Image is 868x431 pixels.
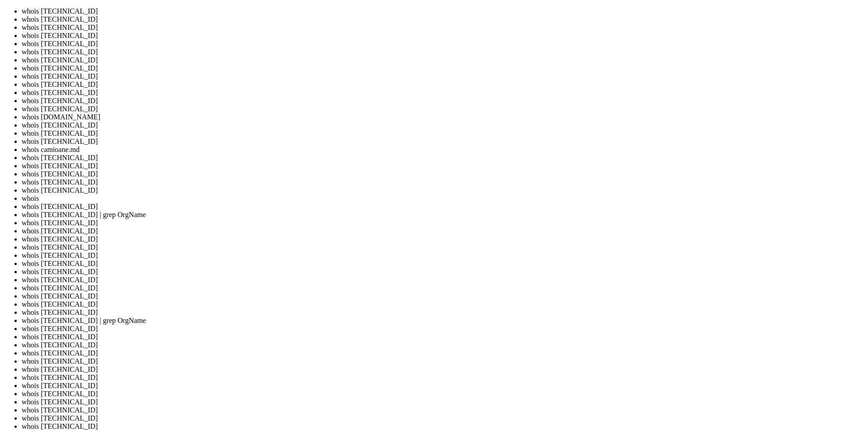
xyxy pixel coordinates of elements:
[22,154,864,162] li: whois [TECHNICAL_ID]
[4,65,750,73] x-row: role: Orange Romania S.A.
[4,204,750,211] x-row: remarks: [DOMAIN_NAME][EMAIL_ADDRESS][DOMAIN_NAME]
[4,50,750,57] x-row: source: RIPE
[22,243,864,251] li: whois [TECHNICAL_ID]
[22,341,864,349] li: whois [TECHNICAL_ID]
[22,137,864,146] li: whois [TECHNICAL_ID]
[22,325,864,333] li: whois [TECHNICAL_ID]
[4,4,750,11] x-row: tech-c: ORRO1-RIPE
[4,319,750,327] x-row: mnt-by: AS8953-MNT
[22,121,864,129] li: whois [TECHNICAL_ID]
[4,242,750,250] x-row: mnt-by: AS8953-MNT
[4,81,750,88] x-row: address: Cladirea Tandem, str. [PERSON_NAME][STREET_ADDRESS]
[22,357,864,365] li: whois [TECHNICAL_ID]
[22,251,864,260] li: whois [TECHNICAL_ID]
[4,104,750,111] x-row: address: [GEOGRAPHIC_DATA]
[22,113,864,121] li: whois [DOMAIN_NAME]
[4,280,750,288] x-row: % Information related to '[TECHNICAL_ID][URL]'
[22,406,864,414] li: whois [TECHNICAL_ID]
[4,127,750,134] x-row: admin-c: AS34214-RIPE
[22,292,864,300] li: whois [TECHNICAL_ID]
[4,196,750,204] x-row: remarks: Please report network abuse/spam to:
[22,146,864,154] li: whois camioane.md
[22,268,864,276] li: whois [TECHNICAL_ID]
[22,317,864,325] li: whois [TECHNICAL_ID] | grep OrgName
[22,48,864,56] li: whois [TECHNICAL_ID]
[22,170,864,178] li: whois [TECHNICAL_ID]
[4,250,750,257] x-row: created: [DATE]T11:25:55Z
[22,300,864,308] li: whois [TECHNICAL_ID]
[4,142,750,150] x-row: tech-c: CR10585-RIPE
[22,398,864,406] li: whois [TECHNICAL_ID]
[4,134,750,142] x-row: admin-c: IT2133-RIPE
[4,234,750,242] x-row: abuse-mailbox: [EMAIL_ADDRESS][DOMAIN_NAME]
[22,186,864,194] li: whois [TECHNICAL_ID]
[4,357,750,365] x-row: % This query was served by the RIPE Database Query Service version 1.118.1 ([GEOGRAPHIC_DATA])
[22,235,864,243] li: whois [TECHNICAL_ID]
[4,227,750,234] x-row: remarks: --------------------------------------------------------
[4,265,750,273] x-row: source: RIPE # Filtered
[22,97,864,105] li: whois [TECHNICAL_ID]
[22,422,864,431] li: whois [TECHNICAL_ID]
[4,96,750,104] x-row: address: [GEOGRAPHIC_DATA]
[22,374,864,382] li: whois [TECHNICAL_ID]
[22,227,864,235] li: whois [TECHNICAL_ID]
[22,260,864,268] li: whois [TECHNICAL_ID]
[22,64,864,72] li: whois [TECHNICAL_ID]
[22,129,864,137] li: whois [TECHNICAL_ID]
[22,414,864,422] li: whois [TECHNICAL_ID]
[4,211,750,219] x-row: remarks: Network Supervision Phone 24x7: [PHONE_NUMBER]
[4,303,750,311] x-row: descr: Orange Romania Network
[4,165,750,173] x-row: tech-c: AU1362-RIPE
[4,11,750,19] x-row: status: ASSIGNED PA
[4,119,750,127] x-row: admin-c: CR10585-RIPE
[22,382,864,390] li: whois [TECHNICAL_ID]
[4,219,750,227] x-row: remarks: Network Supervision Fax: [PHONE_NUMBER]
[4,188,750,196] x-row: remarks: --------------------------------------------------------
[22,56,864,64] li: whois [TECHNICAL_ID]
[4,42,750,50] x-row: last-modified: [DATE]T10:23:47Z
[22,211,864,219] li: whois [TECHNICAL_ID] | grep OrgName
[4,311,750,319] x-row: origin: AS8953
[4,88,750,96] x-row: address: 010144
[4,342,750,350] x-row: source: RIPE
[4,73,750,81] x-row: org: ORG-ORS1-RIPE
[4,34,750,42] x-row: created: [DATE]T17:28:05Z
[4,150,750,157] x-row: tech-c: IT2133-RIPE
[4,27,750,34] x-row: mnt-routes: AS8953-[GEOGRAPHIC_DATA]
[4,334,750,342] x-row: last-modified: [DATE]T13:03:26Z
[22,72,864,81] li: whois [TECHNICAL_ID]
[4,327,750,334] x-row: created: [DATE]T13:03:26Z
[22,194,864,203] li: whois
[4,19,750,27] x-row: mnt-by: AS8953-MNT
[87,380,91,388] div: (22, 49)
[4,111,750,119] x-row: phone: [PHONE_NUMBER]
[4,380,750,388] x-row: root@vps130383:~# whoi
[22,40,864,48] li: whois [TECHNICAL_ID]
[4,180,750,188] x-row: nic-hdl: ORRO1-RIPE
[22,15,864,24] li: whois [TECHNICAL_ID]
[22,81,864,89] li: whois [TECHNICAL_ID]
[4,157,750,165] x-row: tech-c: AS34214-RIPE
[22,178,864,186] li: whois [TECHNICAL_ID]
[22,349,864,357] li: whois [TECHNICAL_ID]
[22,24,864,32] li: whois [TECHNICAL_ID]
[22,308,864,317] li: whois [TECHNICAL_ID]
[22,333,864,341] li: whois [TECHNICAL_ID]
[22,365,864,374] li: whois [TECHNICAL_ID]
[22,284,864,292] li: whois [TECHNICAL_ID]
[22,276,864,284] li: whois [TECHNICAL_ID]
[22,7,864,15] li: whois [TECHNICAL_ID]
[4,173,750,180] x-row: tech-c: SP15608-RIPE
[22,162,864,170] li: whois [TECHNICAL_ID]
[22,203,864,211] li: whois [TECHNICAL_ID]
[4,257,750,265] x-row: last-modified: [DATE]T10:31:08Z
[22,105,864,113] li: whois [TECHNICAL_ID]
[22,390,864,398] li: whois [TECHNICAL_ID]
[22,89,864,97] li: whois [TECHNICAL_ID]
[22,32,864,40] li: whois [TECHNICAL_ID]
[4,296,750,303] x-row: route: [URL]
[22,219,864,227] li: whois [TECHNICAL_ID]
